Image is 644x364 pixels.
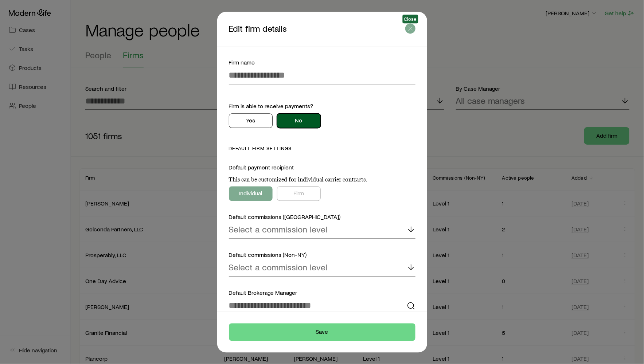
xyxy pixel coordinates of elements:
p: Select a commission level [229,224,328,235]
p: Edit firm details [229,23,405,34]
p: Select a commission level [229,262,328,273]
p: This can be customized for individual carrier contracts. [229,176,415,183]
div: Firm is able to receive payments? [229,102,415,110]
div: Default commissions ([GEOGRAPHIC_DATA]) [229,212,415,221]
div: commissionsInfo.commissionsPayableToAgency [229,113,415,128]
div: Firm name [229,58,415,67]
button: Individual [229,186,273,201]
button: Save [229,323,415,341]
div: Default payment recipient [229,163,415,183]
div: Default Brokerage Manager [229,288,415,297]
button: Yes [229,113,273,128]
div: Default commissions (Non-NY) [229,250,415,259]
button: Firm [277,186,321,201]
span: Close [404,16,417,22]
p: Default Firm Settings [229,145,415,151]
button: No [277,113,321,128]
